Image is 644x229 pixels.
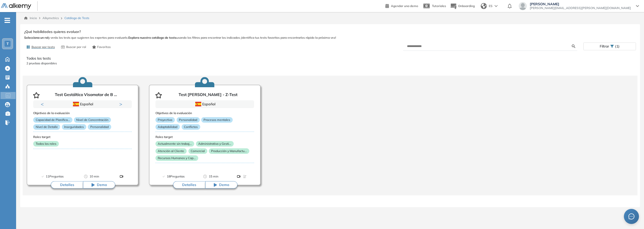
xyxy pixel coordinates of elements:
p: Comercial [188,148,207,154]
p: Nivel de Concentración [74,117,111,122]
p: Producción y Manufactu... [209,148,249,154]
span: y verás los tests que sugieren los expertos para evaluarlo. usando los filtros para encontrar los... [24,35,636,40]
button: Next [119,102,124,107]
button: Favoritos [90,43,113,51]
img: Format test logo [243,174,247,178]
span: (1) [615,43,620,50]
img: arrow [495,5,498,7]
p: Atención al Cliente [155,148,187,154]
span: ¿Qué habilidades quieres evaluar? [24,29,81,34]
span: Alkymetrics [43,16,59,20]
p: Todos los roles [33,141,59,147]
p: Conflictos [181,124,200,130]
img: ESP [195,102,201,106]
span: Agendar una demo [391,4,418,8]
span: [PERSON_NAME] [530,2,631,6]
span: Demo [97,182,107,188]
a: Inicio [24,16,37,20]
h3: Objetivos de la evaluación [155,111,254,115]
p: Recursos Humanos y Cap... [155,155,198,161]
button: Detalles [51,181,83,189]
p: Procesos mentales [201,117,233,122]
img: world [481,3,487,9]
h3: Roles target [155,135,254,139]
button: Demo [205,181,237,189]
span: 11 Preguntas [46,174,64,179]
img: ESP [73,102,79,106]
span: [PERSON_NAME][EMAIL_ADDRESS][PERSON_NAME][DOMAIN_NAME] [530,6,631,10]
a: Agendar una demo [385,3,418,9]
button: Detalles [173,181,205,189]
b: Explora nuestro catálogo de tests [128,36,176,39]
img: Format test logo [119,174,124,178]
p: Administrativo y Gesti... [196,141,233,147]
p: Test Gestáltico Visomotor de B ... [55,92,117,98]
span: Demo [219,182,229,188]
p: Proyectivo [155,117,175,122]
span: Filtrar [600,43,609,50]
div: Español [173,101,236,107]
span: 18 Preguntas [167,174,185,179]
p: Nivel de Detalle [33,124,60,130]
button: 1 [76,108,83,109]
button: Buscar por tests [24,43,57,51]
p: Adaptabilidad [155,124,180,130]
b: Selecciona un rol [24,36,48,39]
img: Format test logo [237,174,241,178]
p: Personalidad [176,117,199,122]
h3: Roles target [33,135,132,139]
button: Onboarding [450,1,475,12]
button: 2 [85,108,89,109]
p: 2 pruebas disponibles [26,61,634,66]
h3: Objetivos de la evaluación [33,111,132,115]
span: ES [489,4,493,8]
p: Actualmente sin trabaj... [155,141,194,147]
span: Tutoriales [432,4,446,8]
span: Onboarding [458,4,475,8]
span: 15 min [209,174,218,179]
p: Personalidad [88,124,111,130]
p: Test [PERSON_NAME] - Z-Test [179,92,237,98]
span: 10 min [90,174,99,179]
i: - [5,20,10,21]
span: T [7,42,9,46]
p: Inseguridades [62,124,86,130]
button: Buscar por rol [59,43,88,51]
p: Capacidad de Planifica... [33,117,72,122]
p: Todos los tests [26,56,634,61]
span: Favoritos [97,45,111,49]
span: Catálogo de Tests [64,16,89,20]
span: message [628,213,634,219]
img: Logo [1,3,31,10]
div: Español [51,101,114,107]
span: Buscar por rol [66,45,86,49]
span: Buscar por tests [31,45,55,49]
button: Demo [83,181,115,189]
button: Previous [41,102,46,107]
